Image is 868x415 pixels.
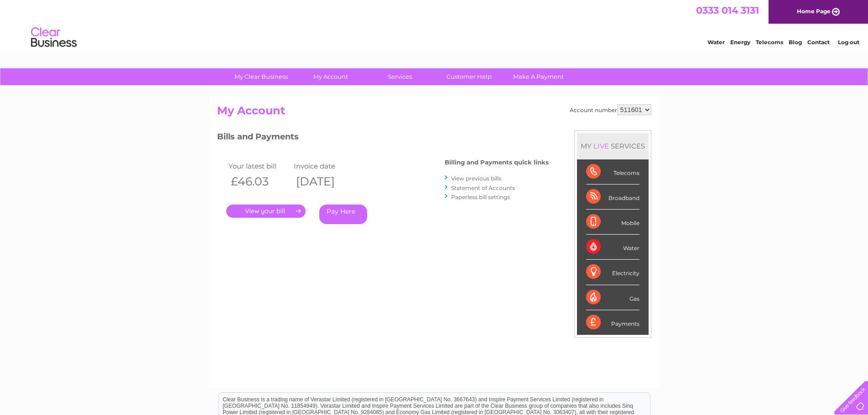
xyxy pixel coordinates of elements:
[362,68,437,85] a: Services
[586,310,639,335] div: Payments
[730,39,750,46] a: Energy
[223,68,299,85] a: My Clear Business
[226,172,292,191] th: £46.03
[451,175,501,182] a: View previous bills
[451,194,510,200] a: Paperless bill settings
[807,39,830,46] a: Contact
[586,159,639,184] div: Telecoms
[31,24,77,51] img: logo.png
[586,210,639,235] div: Mobile
[445,159,549,166] h4: Billing and Payments quick links
[586,260,639,285] div: Electricity
[838,39,859,46] a: Log out
[586,235,639,260] div: Water
[291,172,357,191] th: [DATE]
[291,160,357,172] td: Invoice date
[431,68,507,85] a: Customer Help
[756,39,783,46] a: Telecoms
[586,285,639,310] div: Gas
[789,39,802,46] a: Blog
[319,205,367,224] a: Pay Here
[219,5,650,44] div: Clear Business is a trading name of Verastar Limited (registered in [GEOGRAPHIC_DATA] No. 3667643...
[707,39,725,46] a: Water
[501,68,576,85] a: Make A Payment
[217,104,651,122] h2: My Account
[226,160,292,172] td: Your latest bill
[217,130,549,146] h3: Bills and Payments
[696,5,759,16] a: 0333 014 3131
[592,142,611,150] div: LIVE
[451,184,515,191] a: Statement of Accounts
[226,205,306,218] a: .
[577,133,649,159] div: MY SERVICES
[586,184,639,210] div: Broadband
[293,68,368,85] a: My Account
[570,104,651,115] div: Account number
